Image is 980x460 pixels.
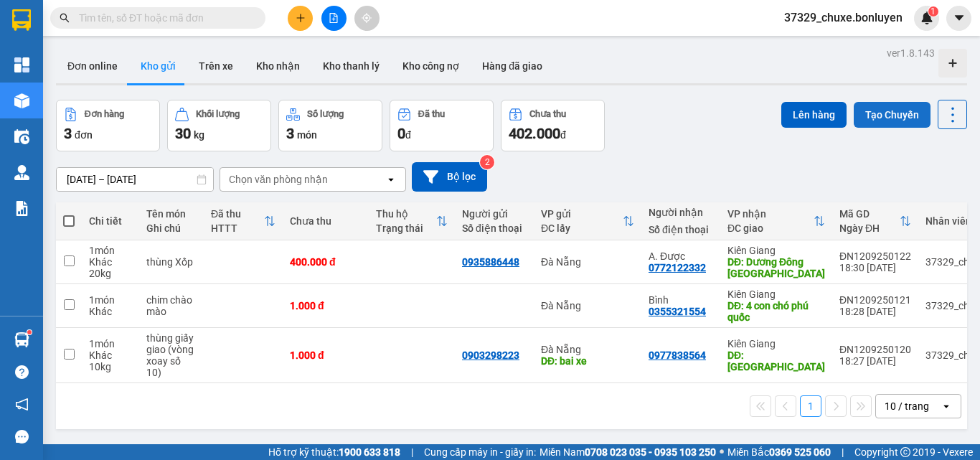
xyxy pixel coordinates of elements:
sup: 1 [27,330,32,334]
div: Khối lượng [196,109,240,119]
div: Đà Nẵng [541,344,634,355]
img: warehouse-icon [14,93,29,108]
img: warehouse-icon [14,129,29,144]
div: Đơn hàng [85,109,124,119]
div: 10 kg [89,361,132,372]
div: ĐN1209250121 [839,294,911,306]
div: 20 kg [89,268,132,279]
div: 1 món [89,338,132,349]
button: caret-down [946,6,971,31]
th: Toggle SortBy [369,202,455,240]
sup: 1 [928,6,938,17]
button: Kho nhận [245,49,311,83]
div: Khác [89,306,132,317]
div: Đà Nẵng [541,256,634,268]
div: DĐ: bai xe [541,355,634,367]
span: question-circle [15,365,29,379]
div: thùng Xốp [146,256,197,268]
span: 1 [930,6,936,17]
span: 37329_chuxe.bonluyen [773,9,914,27]
sup: 2 [480,155,494,169]
button: 1 [800,395,821,417]
div: 18:30 [DATE] [839,262,911,273]
strong: 0708 023 035 - 0935 103 250 [585,446,716,458]
div: Chưa thu [529,109,566,119]
div: ĐC giao [727,222,814,234]
div: Người nhận [649,207,713,218]
button: Số lượng3món [278,100,382,151]
div: Trạng thái [376,222,436,234]
div: Đà Nẵng [541,300,634,311]
div: 0355321554 [649,306,706,317]
div: 1 món [89,245,132,256]
img: solution-icon [14,201,29,216]
div: Kiên Giang [727,245,825,256]
div: ĐN1209250120 [839,344,911,355]
div: 0935886448 [462,256,519,268]
div: 0772122332 [649,262,706,273]
div: 1.000 đ [290,349,362,361]
div: Bình [649,294,713,306]
div: A. Được [649,250,713,262]
button: Đã thu0đ [390,100,494,151]
span: notification [15,398,29,411]
img: warehouse-icon [14,332,29,347]
span: caret-down [953,11,966,24]
div: Chưa thu [290,215,362,227]
div: Kiên Giang [727,288,825,300]
div: HTTT [211,222,264,234]
div: DĐ: 4 con chó phú quốc [727,300,825,323]
svg: open [385,174,397,185]
div: 400.000 đ [290,256,362,268]
button: Hàng đã giao [471,49,554,83]
button: Kho thanh lý [311,49,391,83]
div: Đã thu [418,109,445,119]
button: Đơn online [56,49,129,83]
div: Tạo kho hàng mới [938,49,967,78]
div: Kiên Giang [727,338,825,349]
div: 18:27 [DATE] [839,355,911,367]
div: Mã GD [839,208,900,220]
div: ver 1.8.143 [887,45,935,61]
span: 402.000 [509,125,560,142]
span: 0 [397,125,405,142]
input: Tìm tên, số ĐT hoặc mã đơn [79,10,248,26]
button: file-add [321,6,347,31]
div: ĐC lấy [541,222,623,234]
th: Toggle SortBy [832,202,918,240]
img: logo-vxr [12,9,31,31]
span: ⚪️ [720,449,724,455]
button: Tạo Chuyến [854,102,930,128]
button: Lên hàng [781,102,847,128]
span: | [842,444,844,460]
th: Toggle SortBy [204,202,283,240]
div: thùng giấy giao (vòng xoay số 10) [146,332,197,378]
div: Người gửi [462,208,527,220]
div: Số lượng [307,109,344,119]
strong: 1900 633 818 [339,446,400,458]
span: đ [560,129,566,141]
div: 1.000 đ [290,300,362,311]
div: VP nhận [727,208,814,220]
div: Thu hộ [376,208,436,220]
span: 3 [286,125,294,142]
strong: 0369 525 060 [769,446,831,458]
span: aim [362,13,372,23]
div: Ngày ĐH [839,222,900,234]
div: Khác [89,349,132,361]
img: warehouse-icon [14,165,29,180]
div: VP gửi [541,208,623,220]
span: message [15,430,29,443]
input: Select a date range. [57,168,213,191]
button: Chưa thu402.000đ [501,100,605,151]
div: 18:28 [DATE] [839,306,911,317]
button: Trên xe [187,49,245,83]
span: 30 [175,125,191,142]
div: Số điện thoại [462,222,527,234]
img: dashboard-icon [14,57,29,72]
span: Cung cấp máy in - giấy in: [424,444,536,460]
button: plus [288,6,313,31]
div: Khác [89,256,132,268]
span: Hỗ trợ kỹ thuật: [268,444,400,460]
span: Miền Nam [540,444,716,460]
